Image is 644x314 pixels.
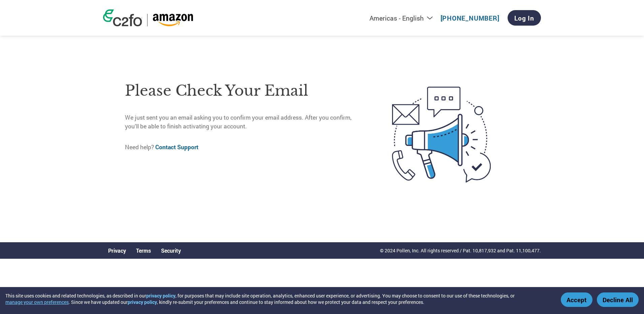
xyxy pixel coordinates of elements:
[125,80,364,102] h1: Please check your email
[364,74,519,194] img: open-email
[128,299,157,305] a: privacy policy
[508,10,541,26] a: Log In
[561,292,592,307] button: Accept
[146,292,175,299] a: privacy policy
[5,299,69,305] button: manage your own preferences
[103,9,142,26] img: c2fo logo
[108,247,126,254] a: Privacy
[136,247,151,254] a: Terms
[5,292,551,305] div: This site uses cookies and related technologies, as described in our , for purposes that may incl...
[161,247,181,254] a: Security
[380,247,541,254] p: © 2024 Pollen, Inc. All rights reserved / Pat. 10,817,932 and Pat. 11,100,477.
[125,143,364,152] p: Need help?
[597,292,639,307] button: Decline All
[441,14,500,22] a: [PHONE_NUMBER]
[153,14,193,26] img: Amazon
[155,143,198,151] a: Contact Support
[125,113,364,131] p: We just sent you an email asking you to confirm your email address. After you confirm, you’ll be ...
